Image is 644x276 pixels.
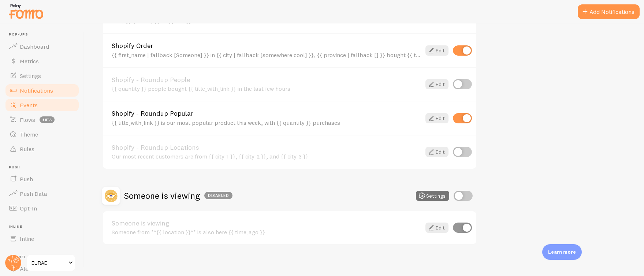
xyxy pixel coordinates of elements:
[20,205,37,212] span: Opt-In
[124,190,232,201] h2: Someone is viewing
[425,223,448,233] a: Edit
[20,235,34,242] span: Inline
[112,85,421,92] div: {{ quantity }} people bought {{ title_with_link }} in the last few hours
[40,116,55,123] span: beta
[20,175,33,183] span: Push
[8,2,44,20] img: fomo-relay-logo-orange.svg
[112,42,421,49] a: Shopify Order
[4,68,80,83] a: Settings
[102,187,120,205] img: Someone is viewing
[4,112,80,127] a: Flows beta
[4,186,80,201] a: Push Data
[20,57,39,65] span: Metrics
[9,32,80,37] span: Pop-ups
[9,224,80,229] span: Inline
[20,87,53,94] span: Notifications
[26,254,76,272] a: EURAE
[548,249,576,256] p: Learn more
[4,39,80,54] a: Dashboard
[425,113,448,123] a: Edit
[4,98,80,112] a: Events
[4,142,80,156] a: Rules
[4,54,80,68] a: Metrics
[20,72,41,79] span: Settings
[416,191,449,201] button: Settings
[425,147,448,157] a: Edit
[4,201,80,216] a: Opt-In
[20,116,35,123] span: Flows
[112,52,421,58] div: {{ first_name | fallback [Someone] }} in {{ city | fallback [somewhere cool] }}, {{ province | fa...
[112,220,421,227] a: Someone is viewing
[20,190,47,197] span: Push Data
[112,77,421,83] a: Shopify - Roundup People
[4,83,80,98] a: Notifications
[20,43,49,50] span: Dashboard
[425,45,448,56] a: Edit
[9,165,80,170] span: Push
[4,127,80,142] a: Theme
[20,131,38,138] span: Theme
[4,231,80,246] a: Inline
[20,145,34,153] span: Rules
[425,79,448,89] a: Edit
[112,110,421,117] a: Shopify - Roundup Popular
[20,101,38,109] span: Events
[112,229,421,235] div: Someone from **{{ location }}** is also here {{ time_ago }}
[112,119,421,126] div: {{ title_with_link }} is our most popular product this week, with {{ quantity }} purchases
[31,258,66,267] span: EURAE
[112,144,421,151] a: Shopify - Roundup Locations
[204,192,232,199] div: Disabled
[112,153,421,160] div: Our most recent customers are from {{ city_1 }}, {{ city_2 }}, and {{ city_3 }}
[542,244,582,260] div: Learn more
[4,172,80,186] a: Push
